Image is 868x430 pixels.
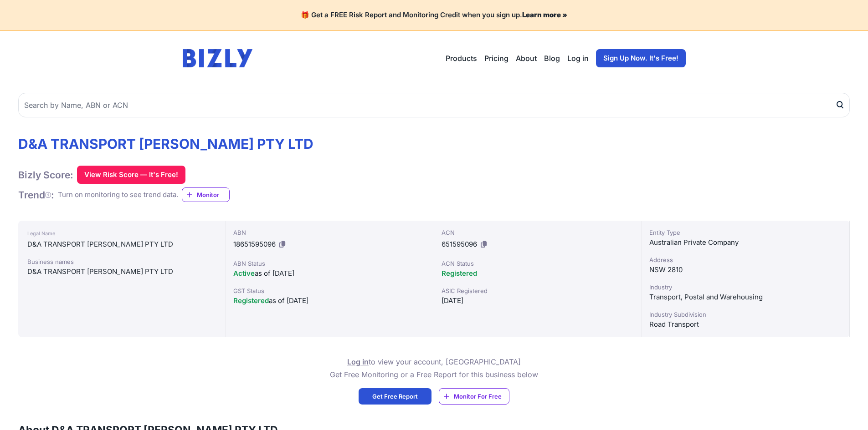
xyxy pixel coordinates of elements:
[233,268,426,279] div: as of [DATE]
[522,10,567,19] a: Learn more »
[27,239,216,250] div: D&A TRANSPORT [PERSON_NAME] PTY LTD
[182,187,230,202] a: Monitor
[439,388,509,405] a: Monitor For Free
[442,295,634,306] div: [DATE]
[649,292,842,303] div: Transport, Postal and Warehousing
[442,286,634,295] div: ASIC Registered
[347,357,369,366] a: Log in
[18,189,54,201] h1: Trend :
[484,53,508,64] a: Pricing
[649,319,842,330] div: Road Transport
[516,53,537,64] a: About
[233,228,426,237] div: ABN
[18,169,73,181] h1: Bizly Score:
[330,355,538,381] p: to view your account, [GEOGRAPHIC_DATA] Get Free Monitoring or a Free Report for this business below
[442,259,634,268] div: ACN Status
[27,228,216,239] div: Legal Name
[649,310,842,319] div: Industry Subdivision
[544,53,560,64] a: Blog
[567,53,589,64] a: Log in
[446,53,477,64] button: Products
[596,49,686,67] a: Sign Up Now. It's Free!
[233,286,426,295] div: GST Status
[77,166,185,184] button: View Risk Score — It's Free!
[11,11,857,20] h4: 🎁 Get a FREE Risk Report and Monitoring Credit when you sign up.
[233,269,255,278] span: Active
[454,392,502,401] span: Monitor For Free
[18,136,313,152] h1: D&A TRANSPORT [PERSON_NAME] PTY LTD
[359,388,431,405] a: Get Free Report
[233,296,269,305] span: Registered
[649,228,842,237] div: Entity Type
[649,237,842,248] div: Australian Private Company
[58,190,178,200] div: Turn on monitoring to see trend data.
[649,255,842,264] div: Address
[649,264,842,275] div: NSW 2810
[233,240,276,248] span: 18651595096
[372,392,418,401] span: Get Free Report
[18,93,850,117] input: Search by Name, ABN or ACN
[197,190,229,199] span: Monitor
[442,240,477,248] span: 651595096
[442,228,634,237] div: ACN
[233,259,426,268] div: ABN Status
[233,295,426,306] div: as of [DATE]
[27,257,216,266] div: Business names
[27,266,216,277] div: D&A TRANSPORT [PERSON_NAME] PTY LTD
[442,269,477,278] span: Registered
[649,283,842,292] div: Industry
